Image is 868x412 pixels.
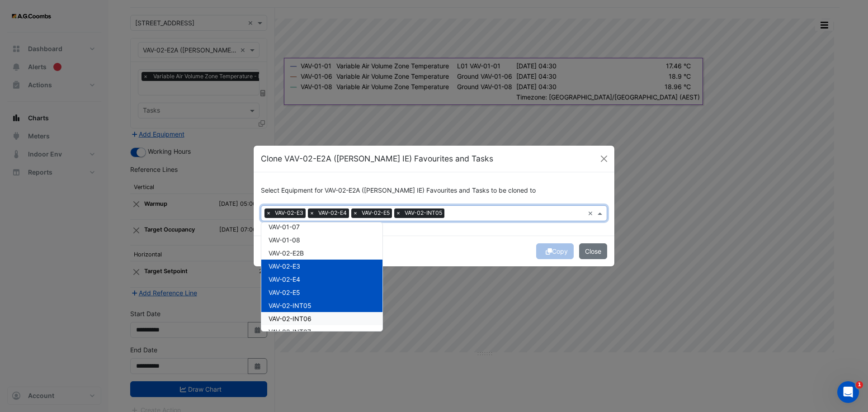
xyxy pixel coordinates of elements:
[269,249,304,257] span: VAV-02-E2B
[261,153,493,165] h5: Clone VAV-02-E2A ([PERSON_NAME] IE) Favourites and Tasks
[269,302,311,309] span: VAV-02-INT05
[359,208,392,218] span: VAV-02-E5
[269,275,300,283] span: VAV-02-E4
[588,208,595,218] span: Clear
[316,208,349,218] span: VAV-02-E4
[856,381,863,388] span: 1
[273,208,306,218] span: VAV-02-E3
[269,236,300,244] span: VAV-01-08
[394,208,402,218] span: ×
[351,208,359,218] span: ×
[269,223,300,231] span: VAV-01-07
[597,152,611,166] button: Close
[837,381,859,403] iframe: Intercom live chat
[264,208,273,218] span: ×
[261,222,383,331] ng-dropdown-panel: Options list
[579,243,607,259] button: Close
[269,315,311,322] span: VAV-02-INT06
[269,289,300,296] span: VAV-02-E5
[402,208,444,218] span: VAV-02-INT05
[269,328,311,336] span: VAV-02-INT07
[269,262,300,270] span: VAV-02-E3
[261,187,607,194] h6: Select Equipment for VAV-02-E2A ([PERSON_NAME] IE) Favourites and Tasks to be cloned to
[308,208,316,218] span: ×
